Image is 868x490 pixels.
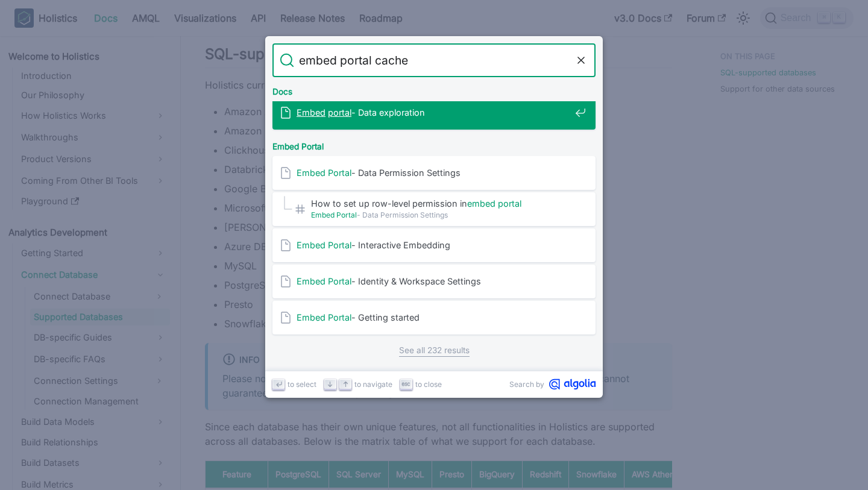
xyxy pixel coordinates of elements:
[311,198,570,209] span: How to set up row-level permission in ​
[415,378,442,390] span: to close
[272,156,596,190] a: Embed Portal- Data Permission Settings
[297,168,325,178] mark: Embed
[288,378,316,390] span: to select
[328,276,351,286] mark: Portal
[272,265,596,298] a: Embed Portal- Identity & Workspace Settings
[297,312,570,323] span: - Getting started
[294,43,574,77] input: Search docs
[498,198,521,209] mark: portal
[270,132,598,156] div: Embed Portal
[297,107,570,118] span: - Data exploration
[272,192,596,226] a: How to set up row-level permission inembed portal​Embed Portal- Data Permission Settings
[272,228,596,262] a: Embed Portal- Interactive Embedding
[297,312,325,322] mark: Embed
[341,380,350,389] svg: Arrow up
[272,96,596,130] a: Embed portal- Data exploration
[574,53,588,68] button: Clear the query
[328,107,351,118] mark: portal
[272,301,596,335] a: Embed Portal- Getting started
[354,378,392,390] span: to navigate
[467,198,495,209] mark: embed
[311,210,335,219] mark: Embed
[328,168,351,178] mark: Portal
[274,380,283,389] svg: Enter key
[549,378,596,390] svg: Algolia
[311,209,570,221] span: - Data Permission Settings
[270,77,598,101] div: Docs
[297,275,570,287] span: - Identity & Workspace Settings
[297,239,570,251] span: - Interactive Embedding
[325,380,335,389] svg: Arrow down
[401,380,410,389] svg: Escape key
[297,167,570,178] span: - Data Permission Settings
[328,312,351,322] mark: Portal
[297,107,325,118] mark: Embed
[328,240,351,250] mark: Portal
[336,210,357,219] mark: Portal
[297,276,325,286] mark: Embed
[399,344,470,357] a: See all 232 results
[509,378,596,390] a: Search byAlgolia
[297,240,325,250] mark: Embed
[509,378,544,390] span: Search by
